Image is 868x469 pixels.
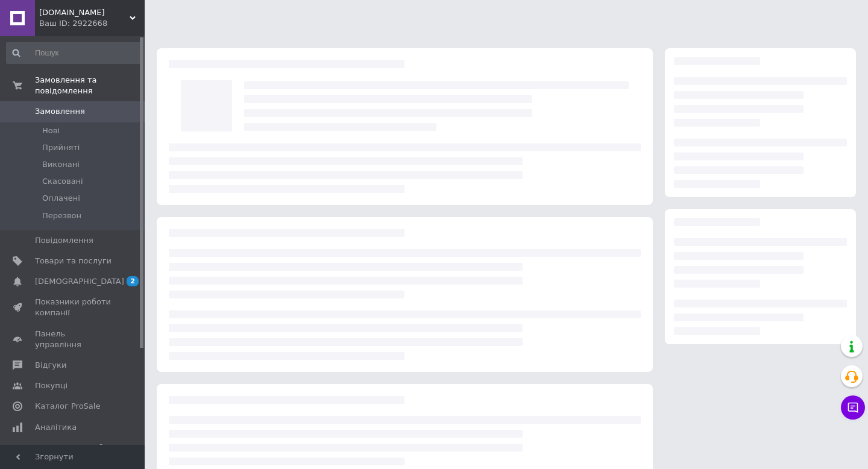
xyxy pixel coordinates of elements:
[35,297,112,318] span: Показники роботи компанії
[42,125,60,136] span: Нові
[35,360,66,371] span: Відгуки
[39,18,145,29] div: Ваш ID: 2922668
[35,256,112,266] span: Товари та послуги
[35,401,100,412] span: Каталог ProSale
[35,75,145,96] span: Замовлення та повідомлення
[6,42,142,64] input: Пошук
[42,142,80,153] span: Прийняті
[42,193,80,204] span: Оплачені
[35,106,85,117] span: Замовлення
[127,276,139,286] span: 2
[35,329,112,350] span: Панель управління
[35,422,77,433] span: Аналітика
[42,159,80,170] span: Виконані
[35,380,68,391] span: Покупці
[35,442,112,464] span: Інструменти веб-майстра та SEO
[841,395,865,420] button: Чат з покупцем
[42,210,81,221] span: Перезвон
[39,7,130,18] span: MASSMUSCLE.COM.UA
[42,176,83,187] span: Скасовані
[35,235,93,246] span: Повідомлення
[35,276,124,287] span: [DEMOGRAPHIC_DATA]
